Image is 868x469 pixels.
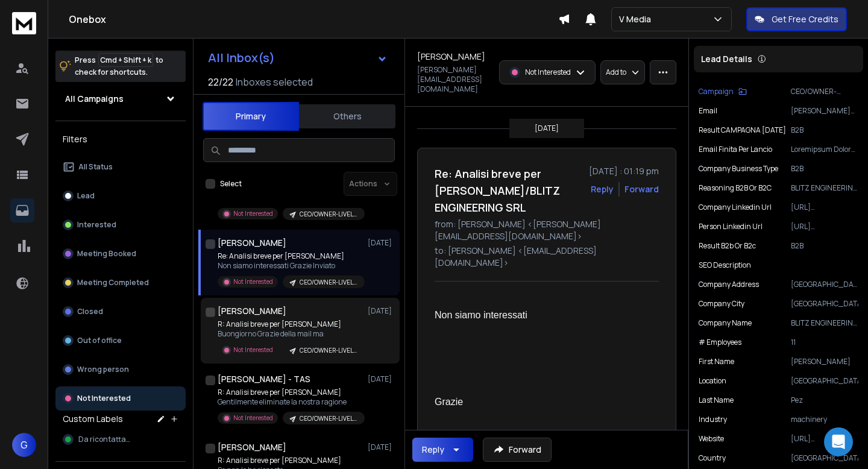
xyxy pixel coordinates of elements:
h1: [PERSON_NAME] [417,51,485,63]
h1: [PERSON_NAME] [218,441,286,453]
p: Company Linkedin Url [699,203,772,212]
p: Result b2b or b2c [699,241,756,251]
h1: [PERSON_NAME] [218,305,286,317]
button: Not Interested [55,386,186,411]
p: # Employees [699,338,741,347]
p: [GEOGRAPHIC_DATA] [791,453,858,463]
p: Not Interested [233,277,273,286]
p: Lead [77,191,95,201]
p: CEO/OWNER-LIVELLO 3 - CONSAPEVOLE DEL PROBLEMA-PERSONALIZZAZIONI TARGET A-TEST 1 [300,346,357,355]
img: website_grey.svg [19,31,29,41]
p: Company Business Type [699,164,778,174]
p: BLITZ ENGINEERING SRL [791,318,858,328]
p: Not Interested [77,394,131,403]
button: Closed [55,300,186,324]
p: Not Interested [233,209,273,218]
p: BLITZ ENGINEERING SRL specializes in the design and construction of automated systems for industr... [791,183,858,193]
p: industry [699,415,727,424]
h1: Re: Analisi breve per [PERSON_NAME]/BLITZ ENGINEERING SRL [435,165,582,216]
p: [PERSON_NAME] [791,357,858,367]
button: Out of office [55,329,186,353]
p: CEO/OWNER-LIVELLO 3 - CONSAPEVOLE DEL PROBLEMA-PERSONALIZZAZIONI TARGET A-TEST 1 [791,87,858,96]
p: [URL][DOMAIN_NAME][PERSON_NAME] [791,222,858,231]
p: Country [699,453,726,463]
p: [PERSON_NAME][EMAIL_ADDRESS][DOMAIN_NAME] [417,65,492,94]
p: [DATE] : 01:19 pm [589,165,659,177]
h1: [PERSON_NAME] - TAS [218,373,310,385]
label: Select [220,179,242,189]
div: Reply [422,444,444,456]
p: location [699,376,726,386]
button: All Campaigns [55,87,186,111]
p: Last Name [699,395,734,405]
button: Primary [203,102,299,131]
p: [GEOGRAPHIC_DATA] [791,376,858,386]
button: Meeting Booked [55,242,186,266]
p: Company Name [699,318,752,328]
div: Forward [624,183,659,195]
p: Not Interested [525,68,571,77]
p: Email [699,106,717,116]
p: Wrong person [77,365,129,374]
p: [DATE] [368,442,395,452]
button: Reply [412,438,473,462]
p: from: [PERSON_NAME] <[PERSON_NAME][EMAIL_ADDRESS][DOMAIN_NAME]> [435,218,659,242]
h1: All Inbox(s) [208,52,275,64]
p: [DATE] [368,306,395,316]
p: R: Analisi breve per [PERSON_NAME] [218,319,362,329]
p: Meeting Completed [77,278,149,288]
span: G [12,433,36,457]
p: Gentilmente eliminate la nostra ragione [218,397,362,407]
p: Result CAMPAGNA [DATE] [699,125,786,135]
p: Not Interested [233,345,273,354]
button: Da ricontattare [55,427,186,452]
p: B2B [791,164,858,174]
p: Interested [77,220,116,230]
p: [URL][DOMAIN_NAME] [791,203,858,212]
button: All Status [55,155,186,179]
p: All Status [78,162,113,172]
p: 11 [791,338,858,347]
h1: Onebox [69,12,558,27]
img: logo_orange.svg [19,19,29,29]
button: Meeting Completed [55,271,186,295]
p: Pez [791,395,858,405]
p: Buongiorno Grazie della mail ma [218,329,362,339]
button: Get Free Credits [746,7,847,31]
p: Not Interested [233,414,273,423]
h1: All Campaigns [65,93,124,105]
h3: Custom Labels [63,413,123,425]
div: Open Intercom Messenger [824,427,853,456]
p: Meeting Booked [77,249,136,259]
h1: [PERSON_NAME] [218,237,286,249]
p: [DATE] [368,238,395,248]
div: v 4.0.25 [34,19,59,29]
p: B2B [791,241,858,251]
p: V Media [619,13,656,25]
h3: Filters [55,131,186,148]
p: [GEOGRAPHIC_DATA], [GEOGRAPHIC_DATA] [791,280,858,289]
button: Reply [591,183,614,195]
div: Dominio [63,71,92,79]
p: email finita per lancio [699,145,772,154]
p: SEO Description [699,260,751,270]
p: Add to [606,68,626,77]
p: CEO/OWNER-LIVELLO 3 - CONSAPEVOLE DEL PROBLEMA-PERSONALIZZAZIONI TARGET A-TEST 1 [300,414,357,423]
p: CEO/OWNER-LIVELLO 3 - CONSAPEVOLE DEL PROBLEMA-PERSONALIZZAZIONI TARGET A-TEST 1 [300,210,357,219]
p: CEO/OWNER-LIVELLO 3 - CONSAPEVOLE DEL PROBLEMA-PERSONALIZZAZIONI TARGET A-TEST 1 [300,278,357,287]
img: tab_keywords_by_traffic_grey.svg [121,70,131,80]
button: Wrong person [55,357,186,382]
p: website [699,434,724,444]
p: [DATE] [535,124,559,133]
p: [URL][DOMAIN_NAME] [791,434,858,444]
p: R: Analisi breve per [PERSON_NAME] [218,456,362,465]
p: [GEOGRAPHIC_DATA] [791,299,858,309]
p: Press to check for shortcuts. [75,54,163,78]
div: Non siamo interessati [435,308,649,323]
img: logo [12,12,36,34]
p: B2B [791,125,858,135]
button: Forward [483,438,552,462]
button: All Inbox(s) [198,46,397,70]
p: Lead Details [701,53,752,65]
p: Campaign [699,87,734,96]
